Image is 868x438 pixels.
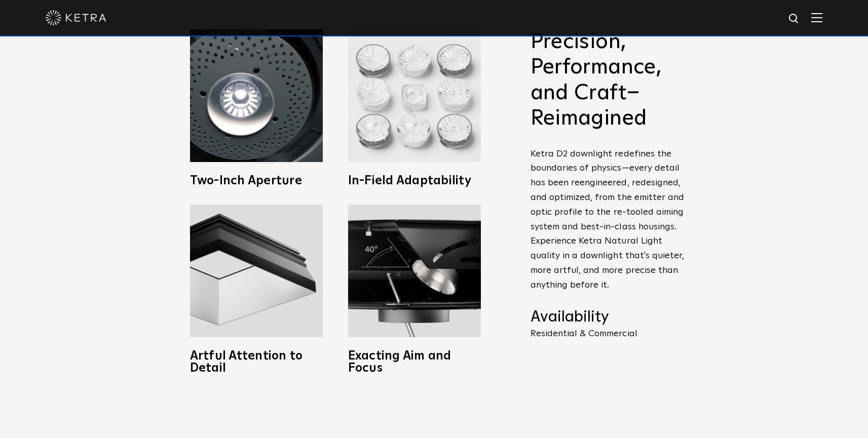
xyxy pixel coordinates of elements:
h2: Precision, Performance, and Craft–Reimagined [531,29,688,132]
p: Ketra D2 downlight redefines the boundaries of physics—every detail has been reengineered, redesi... [531,147,688,293]
h3: In-Field Adaptability [348,175,481,187]
img: Ketra D2 LED Downlight fixtures with Wireless Control [348,29,481,162]
h3: Exacting Aim and Focus [348,350,481,374]
h4: Availability [531,308,688,327]
h3: Artful Attention to Detail [190,350,323,374]
img: Ketra 2 [190,29,323,162]
img: Adjustable downlighting with 40 degree tilt [348,205,481,337]
img: search icon [788,13,801,25]
img: ketra-logo-2019-white [46,10,106,25]
h3: Two-Inch Aperture [190,175,323,187]
img: Hamburger%20Nav.svg [811,13,822,22]
img: Ketra full spectrum lighting fixtures [190,205,323,337]
p: Residential & Commercial [531,329,688,338]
